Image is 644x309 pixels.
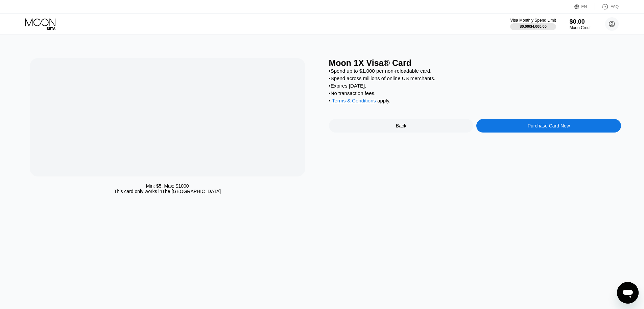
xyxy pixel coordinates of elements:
div: Back [329,119,474,133]
div: $0.00 [570,18,592,25]
div: Moon Credit [570,25,592,30]
div: Purchase Card Now [476,119,621,133]
div: Purchase Card Now [528,123,570,128]
div: $0.00Moon Credit [570,18,592,30]
div: Visa Monthly Spend Limit$0.00/$4,000.00 [510,18,556,30]
div: • No transaction fees. [329,90,621,96]
div: FAQ [595,3,619,10]
div: • Expires [DATE]. [329,83,621,89]
div: EN [574,3,595,10]
iframe: Button to launch messaging window [617,282,639,304]
div: Back [396,123,406,128]
div: $0.00 / $4,000.00 [520,24,547,28]
span: Terms & Conditions [332,98,376,103]
div: Min: $ 5 , Max: $ 1000 [146,183,189,189]
div: • Spend across millions of online US merchants. [329,75,621,81]
div: • apply . [329,98,621,105]
div: FAQ [611,4,619,9]
div: EN [581,4,587,9]
div: Moon 1X Visa® Card [329,58,621,68]
div: This card only works in The [GEOGRAPHIC_DATA] [114,189,221,194]
div: Terms & Conditions [332,98,376,105]
div: • Spend up to $1,000 per non-reloadable card. [329,68,621,74]
div: Visa Monthly Spend Limit [510,18,556,23]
